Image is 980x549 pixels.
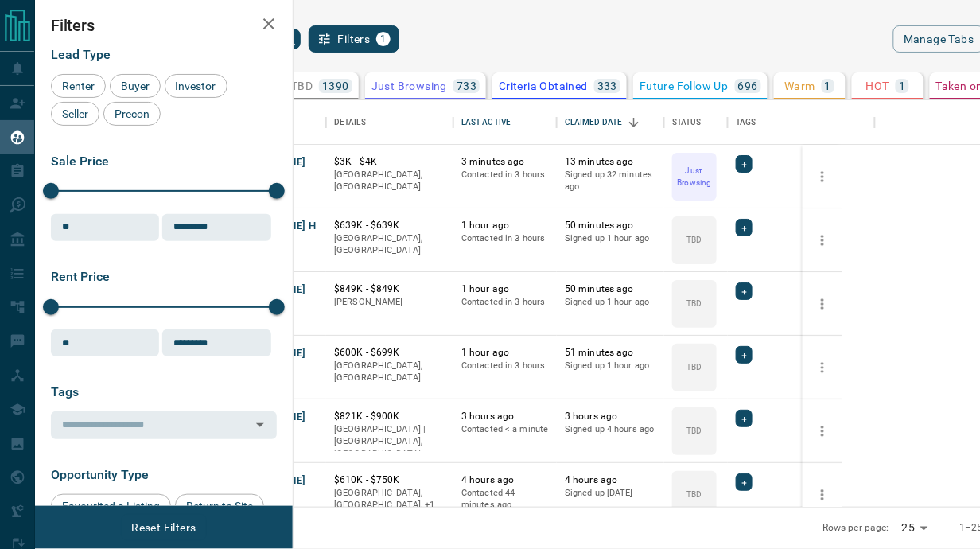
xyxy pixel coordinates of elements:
[453,100,557,145] div: Last Active
[896,516,934,539] div: 25
[686,489,702,500] p: TBD
[334,487,445,512] p: Toronto
[674,165,715,189] p: Just Browsing
[249,414,271,436] button: Open
[121,514,206,541] button: Reset Filters
[738,80,758,91] p: 696
[461,410,549,423] p: 3 hours ago
[565,169,656,193] p: Signed up 32 minutes ago
[175,494,264,518] div: Return to Site
[51,47,111,62] span: Lead Type
[461,100,511,145] div: Last Active
[736,219,752,236] div: +
[51,384,79,399] span: Tags
[461,346,549,360] p: 1 hour ago
[334,346,445,360] p: $600K - $699K
[811,165,834,189] button: more
[51,16,277,35] h2: Filters
[461,423,549,436] p: Contacted < a minute
[51,467,149,482] span: Opportunity Type
[334,410,445,423] p: $821K - $900K
[565,155,656,169] p: 13 minutes ago
[334,296,445,309] p: [PERSON_NAME]
[565,487,656,500] p: Signed up [DATE]
[741,411,747,426] span: +
[371,80,447,91] p: Just Browsing
[334,360,445,384] p: [GEOGRAPHIC_DATA], [GEOGRAPHIC_DATA]
[736,346,752,364] div: +
[741,220,747,236] span: +
[170,80,222,92] span: Investor
[334,169,445,193] p: [GEOGRAPHIC_DATA], [GEOGRAPHIC_DATA]
[461,155,549,169] p: 3 minutes ago
[565,232,656,245] p: Signed up 1 hour ago
[736,410,752,427] div: +
[378,33,389,45] span: 1
[899,80,905,91] p: 1
[51,102,99,126] div: Seller
[461,487,549,512] p: Contacted 44 minutes ago
[736,155,752,173] div: +
[457,80,476,91] p: 733
[334,219,445,232] p: $639K - $639K
[51,494,171,518] div: Favourited a Listing
[334,423,445,461] p: [GEOGRAPHIC_DATA] | [GEOGRAPHIC_DATA], [GEOGRAPHIC_DATA]
[866,80,889,91] p: HOT
[664,100,728,145] div: Status
[56,80,100,92] span: Renter
[741,347,747,363] span: +
[51,269,110,284] span: Rent Price
[565,219,656,232] p: 50 minutes ago
[565,100,623,145] div: Claimed Date
[811,356,834,380] button: more
[51,154,109,169] span: Sale Price
[461,296,549,309] p: Contacted in 3 hours
[565,360,656,372] p: Signed up 1 hour ago
[165,74,227,98] div: Investor
[309,25,400,53] button: Filters1
[686,425,702,437] p: TBD
[811,483,834,507] button: more
[291,80,313,91] p: TBD
[565,410,656,423] p: 3 hours ago
[334,155,445,169] p: $3K - $4K
[565,296,656,309] p: Signed up 1 hour ago
[565,423,656,436] p: Signed up 4 hours ago
[811,292,834,316] button: more
[322,80,349,91] p: 1390
[825,80,831,91] p: 1
[461,282,549,296] p: 1 hour ago
[334,100,366,145] div: Details
[115,80,155,92] span: Buyer
[736,473,752,491] div: +
[686,298,702,310] p: TBD
[822,521,889,535] p: Rows per page:
[565,346,656,360] p: 51 minutes ago
[334,232,445,257] p: [GEOGRAPHIC_DATA], [GEOGRAPHIC_DATA]
[597,80,617,91] p: 333
[461,360,549,372] p: Contacted in 3 hours
[784,80,815,91] p: Warm
[728,100,875,145] div: Tags
[51,74,106,98] div: Renter
[215,100,326,145] div: Name
[811,228,834,252] button: more
[110,74,161,98] div: Buyer
[565,282,656,296] p: 50 minutes ago
[741,283,747,299] span: +
[623,111,645,134] button: Sort
[736,282,752,300] div: +
[181,500,259,512] span: Return to Site
[109,107,155,120] span: Precon
[56,500,165,512] span: Favourited a Listing
[461,473,549,487] p: 4 hours ago
[334,282,445,296] p: $849K - $849K
[557,100,664,145] div: Claimed Date
[499,80,588,91] p: Criteria Obtained
[334,473,445,487] p: $610K - $750K
[686,361,702,373] p: TBD
[640,80,728,91] p: Future Follow Up
[736,100,756,145] div: Tags
[811,419,834,443] button: more
[326,100,453,145] div: Details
